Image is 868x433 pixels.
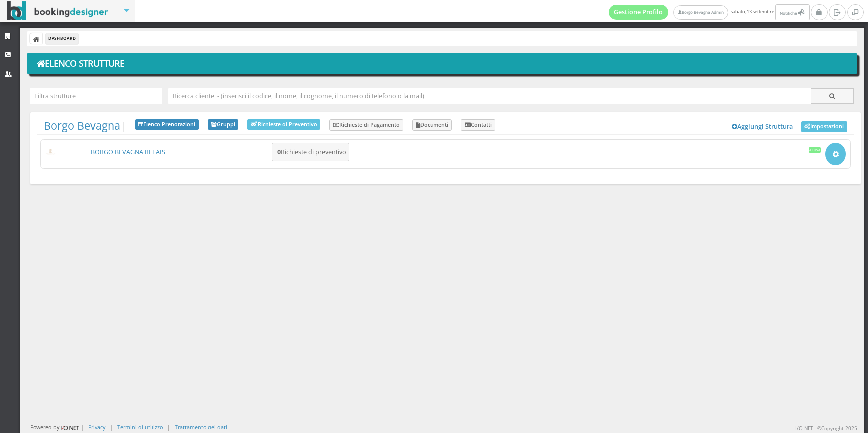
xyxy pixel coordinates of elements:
a: Termini di utilizzo [117,423,163,431]
a: Elenco Prenotazioni [135,119,199,130]
a: Gestione Profilo [609,5,669,20]
div: | [110,423,113,431]
li: Dashboard [46,33,78,44]
a: Richieste di Preventivo [247,119,320,130]
img: BookingDesigner.com [7,1,108,21]
div: Powered by | [30,423,84,432]
div: | [167,423,170,431]
b: 0 [277,148,281,156]
a: Borgo Bevagna [44,118,120,133]
div: Attiva [809,147,821,152]
input: Filtra strutture [30,88,162,104]
span: sabato, 13 settembre [609,4,811,20]
button: Notifiche [775,4,809,20]
a: Contatti [461,119,495,131]
button: 0Richieste di preventivo [272,143,349,161]
img: ionet_small_logo.png [59,424,81,432]
a: Gruppi [208,119,239,130]
a: BORGO BEVAGNA RELAIS [91,148,165,156]
a: Documenti [412,119,452,131]
input: Ricerca cliente - (inserisci il codice, il nome, il cognome, il numero di telefono o la mail) [168,88,811,104]
a: Impostazioni [801,121,847,132]
a: Privacy [88,423,105,431]
img: 51bacd86f2fc11ed906d06074585c59a_max100.png [45,149,57,155]
a: Borgo Bevagna Admin [673,5,728,20]
a: Trattamento dei dati [175,423,227,431]
a: Aggiungi Struttura [727,119,799,134]
h1: Elenco Strutture [34,55,851,72]
h5: Richieste di preventivo [274,148,346,156]
span: | [44,119,126,132]
a: Richieste di Pagamento [329,119,403,131]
